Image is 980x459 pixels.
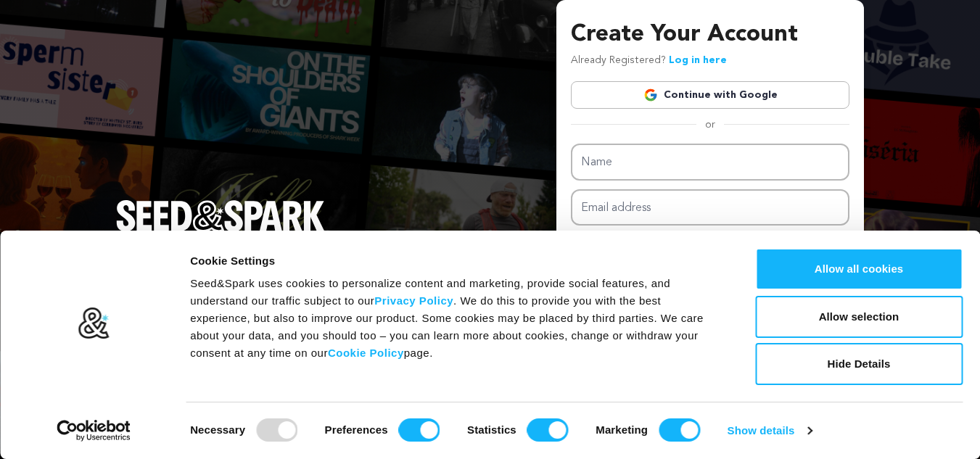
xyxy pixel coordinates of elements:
p: Already Registered? [571,52,727,70]
a: Seed&Spark Homepage [116,200,325,261]
span: or [696,117,724,132]
img: logo [78,307,110,340]
a: Cookie Policy [328,347,404,359]
a: Log in here [669,55,727,65]
button: Hide Details [755,343,963,385]
a: Usercentrics Cookiebot - opens in a new window [30,420,157,442]
a: Continue with Google [571,81,849,109]
strong: Marketing [596,423,648,436]
div: Cookie Settings [190,252,722,270]
a: Privacy Policy [374,294,453,307]
button: Allow all cookies [755,248,963,290]
a: Show details [728,420,812,442]
h3: Create Your Account [571,17,849,52]
input: Email address [571,189,849,226]
strong: Preferences [325,423,388,436]
div: Seed&Spark uses cookies to personalize content and marketing, provide social features, and unders... [190,275,722,362]
button: Allow selection [755,296,963,338]
img: Google logo [643,88,658,102]
input: Name [571,144,849,181]
img: Seed&Spark Logo [116,200,325,232]
strong: Necessary [190,423,245,436]
legend: Consent Selection [189,413,190,413]
strong: Statistics [467,423,516,436]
